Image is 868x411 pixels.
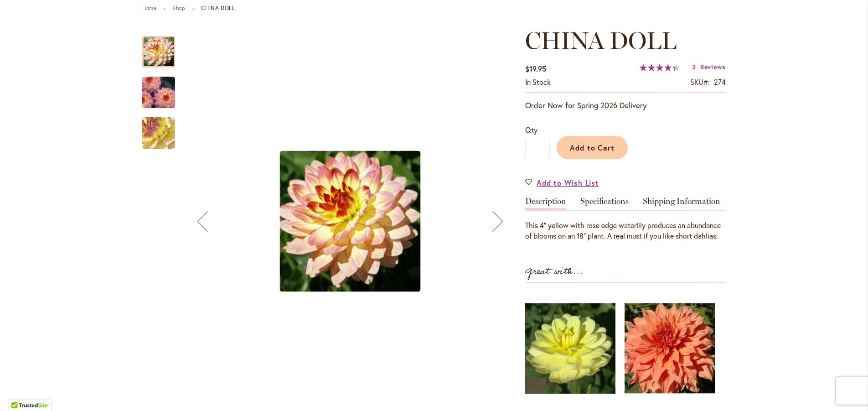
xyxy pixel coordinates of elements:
[537,177,599,188] span: Add to Wish List
[525,264,584,279] strong: Great with...
[142,27,184,68] div: CHINA DOLL
[525,77,551,88] div: Availability
[690,77,710,87] strong: SKU
[525,26,677,55] span: CHINA DOLL
[625,292,715,405] img: SHERWOOD'S PEACH
[700,62,726,71] span: Reviews
[525,64,546,73] span: $19.95
[525,77,551,87] span: In stock
[714,77,726,88] div: 274
[557,136,628,159] button: Add to Cart
[142,108,175,149] div: CHINA DOLL
[580,197,629,210] a: Specifications
[525,100,726,111] p: Order Now for Spring 2026 Delivery
[201,5,235,11] strong: CHINA DOLL
[525,220,726,241] div: This 4" yellow with rose edge waterlily produces an abundance of blooms on an 18" plant. A real m...
[172,5,185,11] a: Shop
[570,143,615,152] span: Add to Cart
[692,62,726,71] a: 3 Reviews
[142,68,184,108] div: CHINA DOLL
[142,5,156,11] a: Home
[126,69,191,116] img: CHINA DOLL
[280,151,421,292] img: CHINA DOLL
[525,292,615,405] img: PEGGY JEAN
[525,197,726,241] div: Detailed Product Info
[525,177,599,188] a: Add to Wish List
[643,197,720,210] a: Shipping Information
[640,64,680,71] div: 89%
[692,62,696,71] span: 3
[525,125,537,135] span: Qty
[7,379,32,404] iframe: Launch Accessibility Center
[525,197,566,210] a: Description
[126,109,191,158] img: CHINA DOLL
